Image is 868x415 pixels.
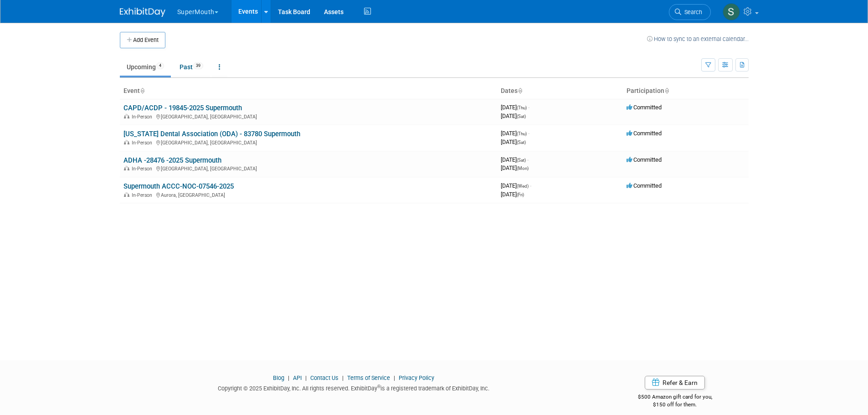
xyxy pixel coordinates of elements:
[501,191,524,198] span: [DATE]
[517,184,529,189] span: (Wed)
[627,182,662,189] span: Committed
[501,156,529,163] span: [DATE]
[124,166,129,170] img: In-Person Event
[391,374,397,381] span: |
[501,130,529,137] span: [DATE]
[527,156,529,163] span: -
[517,131,527,136] span: (Thu)
[664,87,669,94] a: Sort by Participation Type
[399,374,434,381] a: Privacy Policy
[645,376,705,389] a: Refer & Earn
[123,164,493,172] div: [GEOGRAPHIC_DATA], [GEOGRAPHIC_DATA]
[377,384,380,389] sup: ®
[132,114,155,120] span: In-Person
[528,104,529,111] span: -
[123,113,493,120] div: [GEOGRAPHIC_DATA], [GEOGRAPHIC_DATA]
[647,36,749,42] a: How to sync to an external calendar...
[627,104,662,111] span: Committed
[124,192,129,197] img: In-Person Event
[517,158,526,163] span: (Sat)
[120,32,165,48] button: Add Event
[132,166,155,172] span: In-Person
[528,130,529,137] span: -
[173,58,210,76] a: Past39
[273,374,284,381] a: Blog
[293,374,302,381] a: API
[723,3,740,20] img: Sam Murphy
[120,83,497,99] th: Event
[140,87,144,94] a: Sort by Event Name
[517,166,529,171] span: (Mon)
[623,83,749,99] th: Participation
[123,138,493,146] div: [GEOGRAPHIC_DATA], [GEOGRAPHIC_DATA]
[120,8,165,17] img: ExhibitDay
[517,105,527,110] span: (Thu)
[123,104,242,112] a: CAPD/ACDP - 19845-2025 Supermouth
[501,182,531,189] span: [DATE]
[681,9,702,15] span: Search
[132,140,155,146] span: In-Person
[123,191,493,198] div: Aurora, [GEOGRAPHIC_DATA]
[627,130,662,137] span: Committed
[132,192,155,198] span: In-Person
[497,83,623,99] th: Dates
[517,140,526,145] span: (Sat)
[347,374,390,381] a: Terms of Service
[627,156,662,163] span: Committed
[303,374,309,381] span: |
[193,62,203,69] span: 39
[123,130,300,138] a: [US_STATE] Dental Association (ODA) - 83780 Supermouth
[601,401,749,409] div: $150 off for them.
[518,87,522,94] a: Sort by Start Date
[120,382,588,393] div: Copyright © 2025 ExhibitDay, Inc. All rights reserved. ExhibitDay is a registered trademark of Ex...
[530,182,531,189] span: -
[124,140,129,144] img: In-Person Event
[501,104,529,111] span: [DATE]
[517,114,526,119] span: (Sat)
[501,113,526,119] span: [DATE]
[123,182,234,190] a: Supermouth ACCC-NOC-07546-2025
[286,374,292,381] span: |
[669,4,711,20] a: Search
[517,192,524,197] span: (Fri)
[120,58,171,76] a: Upcoming4
[601,387,749,408] div: $500 Amazon gift card for you,
[501,138,526,145] span: [DATE]
[124,114,129,118] img: In-Person Event
[340,374,346,381] span: |
[156,62,164,69] span: 4
[310,374,339,381] a: Contact Us
[501,164,529,171] span: [DATE]
[123,156,221,164] a: ADHA -28476 -2025 Supermouth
